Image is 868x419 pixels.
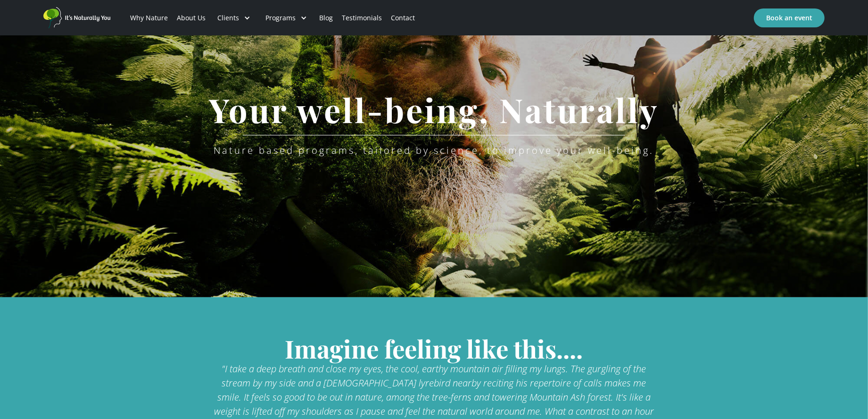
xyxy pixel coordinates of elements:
[387,2,420,34] a: Contact
[754,8,825,27] a: Book an event
[258,2,314,34] div: Programs
[195,92,673,128] h1: Your well-being, Naturally
[125,2,172,34] a: Why Nature
[217,13,239,23] div: Clients
[214,145,654,156] div: Nature based programs, tailored by science, to improve your well-being.
[43,7,114,29] a: home
[210,2,258,34] div: Clients
[265,13,296,23] div: Programs
[314,2,337,34] a: Blog
[285,332,583,365] sub: Imagine feeling like this....
[172,2,210,34] a: About Us
[338,2,387,34] a: Testimonials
